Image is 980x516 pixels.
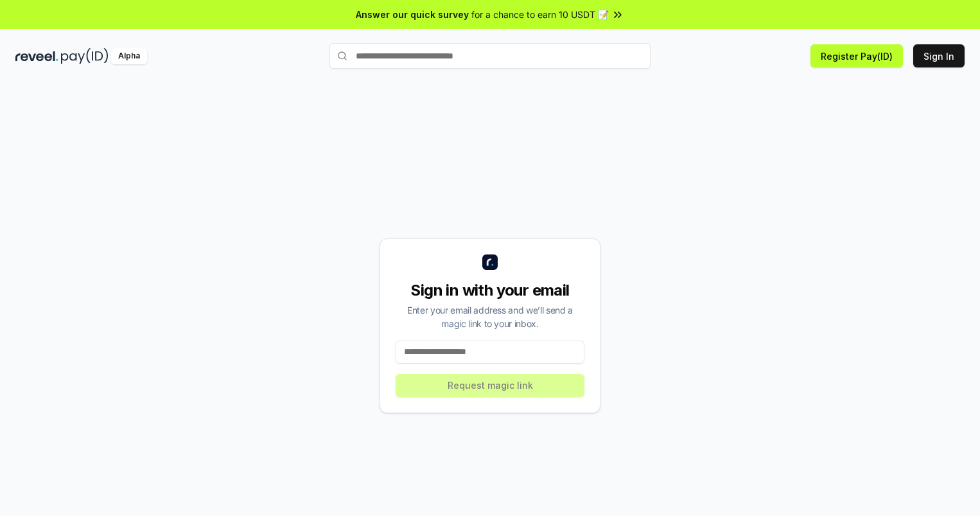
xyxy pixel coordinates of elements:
div: Sign in with your email [396,280,584,301]
div: Enter your email address and we’ll send a magic link to your inbox. [396,303,584,330]
span: Answer our quick survey [356,8,469,21]
button: Sign In [913,44,965,67]
span: for a chance to earn 10 USDT 📝 [471,8,609,21]
img: reveel_dark [15,48,58,64]
button: Register Pay(ID) [810,44,903,67]
div: Alpha [111,48,147,64]
img: pay_id [61,48,109,64]
img: logo_small [482,254,498,270]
